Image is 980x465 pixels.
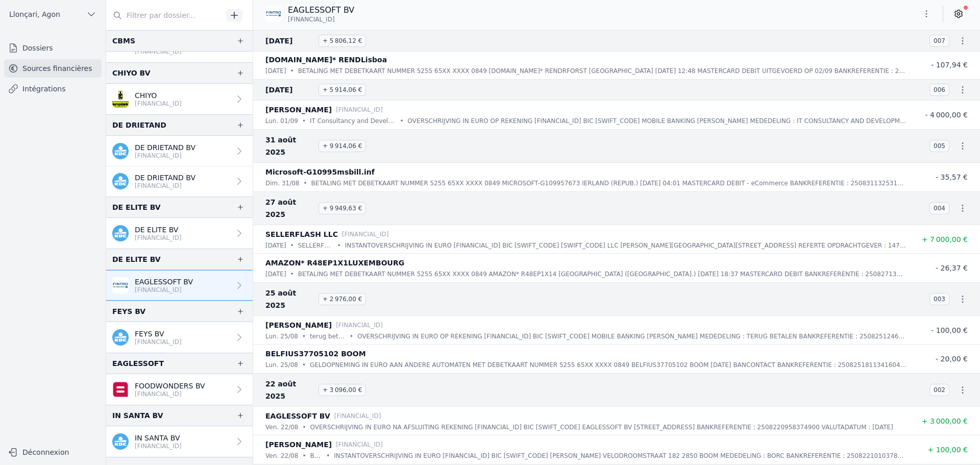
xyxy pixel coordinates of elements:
p: dim. 31/08 [265,178,299,188]
p: BETALING MET DEBETKAART NUMMER 5255 65XX XXXX 0849 MICROSOFT-G109957673 IERLAND (REPUB.) [DATE] 0... [311,178,906,188]
p: [FINANCIAL_ID] [135,286,193,294]
span: + 9 949,63 € [318,202,366,214]
p: [FINANCIAL_ID] [135,152,195,160]
p: BELFIUS37705102 BOOM [265,348,366,360]
p: lun. 25/08 [265,360,298,370]
p: lun. 25/08 [265,331,298,341]
img: FINTRO_BE_BUSINESS_GEBABEBB.png [265,6,282,22]
div: • [326,451,330,461]
div: • [303,178,307,188]
div: IN SANTA BV [112,409,163,422]
span: 27 août 2025 [265,196,314,221]
p: [FINANCIAL_ID] [342,229,389,239]
p: [DOMAIN_NAME]* RENDLisboa [265,54,387,66]
span: 007 [929,35,949,47]
span: 25 août 2025 [265,287,314,311]
a: CHIYO [FINANCIAL_ID] [106,84,253,114]
p: [FINANCIAL_ID] [336,439,383,450]
span: + 7 000,00 € [922,235,968,243]
p: [FINANCIAL_ID] [135,100,182,108]
span: - 35,57 € [936,173,968,181]
span: + 100,00 € [927,446,968,454]
p: SELLERFLASH LLC [298,240,333,251]
p: INSTANTOVERSCHRIJVING IN EURO [FINANCIAL_ID] BIC [SWIFT_CODE] [SWIFT_CODE] LLC [PERSON_NAME][GEOG... [345,240,906,251]
p: [PERSON_NAME] [265,104,332,116]
a: DE DRIETAND BV [FINANCIAL_ID] [106,136,253,166]
img: kbc.png [112,173,129,189]
button: Llonçari, Agon [4,6,102,22]
div: • [302,451,306,461]
p: terug betalen [310,331,346,341]
span: 005 [929,140,949,152]
span: [DATE] [265,35,314,47]
p: IN SANTA BV [135,433,182,443]
div: CHIYO BV [112,67,151,79]
a: FEYS BV [FINANCIAL_ID] [106,322,253,353]
a: FOODWONDERS BV [FINANCIAL_ID] [106,374,253,405]
p: INSTANTOVERSCHRIJVING IN EURO [FINANCIAL_ID] BIC [SWIFT_CODE] [PERSON_NAME] VELODROOMSTRAAT 182 2... [334,451,906,461]
span: - 100,00 € [931,326,968,334]
span: [FINANCIAL_ID] [288,15,335,23]
span: + 3 096,00 € [318,384,366,396]
p: [FINANCIAL_ID] [135,338,182,346]
div: • [302,331,306,341]
p: OVERSCHRIJVING IN EURO NA AFSLUITING REKENING [FINANCIAL_ID] BIC [SWIFT_CODE] EAGLESSOFT BV [STRE... [310,422,893,432]
span: - 20,00 € [936,355,968,363]
p: ven. 22/08 [265,451,298,461]
span: 002 [929,384,949,396]
div: • [337,240,341,251]
p: EAGLESSOFT BV [288,4,354,16]
button: Déconnexion [4,444,102,460]
p: [DATE] [265,269,286,279]
p: Microsoft-G10995msbill.inf [265,166,375,178]
p: [FINANCIAL_ID] [336,320,383,330]
p: Borc [310,451,323,461]
span: 22 août 2025 [265,378,314,402]
a: IN SANTA BV [FINANCIAL_ID] [106,426,253,457]
span: + 5 806,12 € [318,35,366,47]
img: FINTRO_BE_BUSINESS_GEBABEBB.png [112,277,129,293]
p: OVERSCHRIJVING IN EURO OP REKENING [FINANCIAL_ID] BIC [SWIFT_CODE] MOBILE BANKING [PERSON_NAME] M... [408,116,906,126]
p: EAGLESSOFT BV [135,277,193,287]
div: DE DRIETAND [112,119,166,131]
p: [PERSON_NAME] [265,319,332,331]
p: EAGLESSOFT BV [265,410,330,422]
div: • [290,66,294,76]
span: 006 [929,84,949,96]
div: • [302,360,306,370]
a: Dossiers [4,39,102,57]
p: [DATE] [265,240,286,251]
span: 31 août 2025 [265,134,314,158]
span: - 107,94 € [931,61,968,69]
img: EUROPA_BANK_EURBBE99XXX.png [112,91,129,107]
img: kbc.png [112,225,129,241]
img: kbc.png [112,329,129,346]
p: BETALING MET DEBETKAART NUMMER 5255 65XX XXXX 0849 [DOMAIN_NAME]* RENDRFORST [GEOGRAPHIC_DATA] [D... [298,66,906,76]
p: DE DRIETAND BV [135,173,195,183]
a: Intégrations [4,80,102,98]
p: [PERSON_NAME] [265,438,332,451]
p: [DATE] [265,66,286,76]
img: belfius-1.png [112,381,129,398]
p: GELDOPNEMING IN EURO AAN ANDERE AUTOMATEN MET DEBETKAART NUMMER 5255 65XX XXXX 0849 BELFIUS377051... [310,360,906,370]
div: CBMS [112,35,135,47]
div: • [290,269,294,279]
span: 004 [929,202,949,214]
span: - 4 000,00 € [925,111,968,119]
input: Filtrer par dossier... [106,6,223,25]
p: [FINANCIAL_ID] [135,234,182,242]
div: FEYS BV [112,305,145,317]
span: [DATE] [265,84,314,96]
p: [FINANCIAL_ID] [336,105,383,115]
span: - 26,37 € [936,264,968,272]
p: IT Consultancy and Development Services [310,116,396,126]
a: EAGLESSOFT BV [FINANCIAL_ID] [106,270,253,301]
span: 003 [929,293,949,305]
div: • [350,331,353,341]
span: Llonçari, Agon [9,9,60,19]
p: [FINANCIAL_ID] [135,182,195,190]
img: kbc.png [112,143,129,159]
div: DE ELITE BV [112,253,161,265]
p: [FINANCIAL_ID] [135,47,182,56]
div: • [302,116,306,126]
